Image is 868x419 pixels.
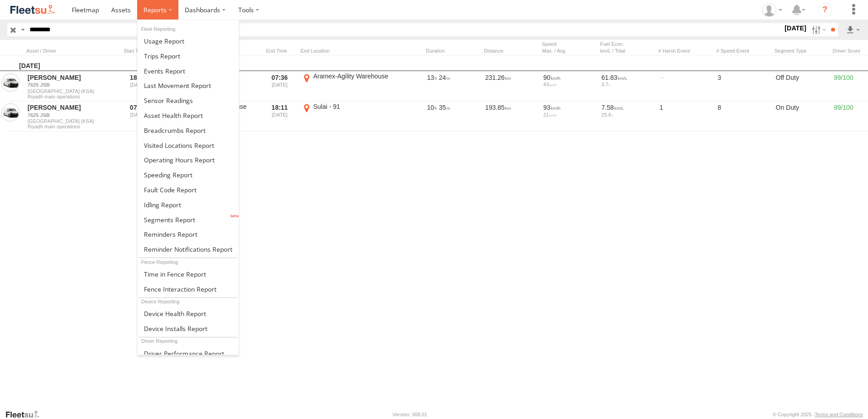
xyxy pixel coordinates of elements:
[138,108,239,123] a: Asset Health Report
[5,410,47,419] a: Visit our Website
[774,102,829,131] div: On Duty
[845,23,861,36] label: Export results as...
[28,103,116,112] a: [PERSON_NAME]
[121,102,155,131] div: Entered prior to selected date range
[138,306,239,321] a: Device Health Report
[716,72,771,100] div: 3
[1,103,20,122] a: View Asset in Asset Management
[484,48,538,54] div: Click to Sort
[602,103,653,112] div: 7.58
[543,112,595,117] div: 21
[138,267,239,282] a: Time in Fences Report
[28,73,116,82] a: [PERSON_NAME]
[484,102,538,131] div: 193.85
[138,182,239,197] a: Fault Code Report
[121,48,155,54] div: Click to Sort
[602,112,653,117] div: 25.6
[138,282,239,297] a: Fence Interaction Report
[138,63,239,78] a: Full Events Report
[138,34,239,49] a: Usage Report
[121,72,155,100] div: Entered prior to selected date range
[1,73,20,92] a: View Asset in Asset Management
[484,72,538,100] div: 231.26
[138,78,239,93] a: Last Movement Report
[439,104,450,111] span: 35
[28,88,116,94] span: [GEOGRAPHIC_DATA] (KSA)
[716,102,771,131] div: 8
[543,103,595,112] div: 93
[543,82,595,87] div: 43
[19,23,26,36] label: Search Query
[262,48,297,54] div: Click to Sort
[262,102,297,131] div: Exited after selected date range
[427,104,437,111] span: 10
[808,23,828,36] label: Search Filter Options
[774,72,829,100] div: Off Duty
[818,3,832,17] i: ?
[9,4,56,16] img: fleetsu-logo-horizontal.svg
[543,73,595,82] div: 90
[301,72,400,100] label: Click to View Event Location
[393,412,427,417] div: Version: 308.01
[138,346,239,361] a: Driver Performance Report
[138,49,239,63] a: Trips Report
[138,321,239,336] a: Device Installs Report
[313,72,399,80] div: Aramex-Agility Warehouse
[28,94,116,99] span: Filter Results to this Group
[138,138,239,153] a: Visited Locations Report
[28,82,116,88] a: 7625 JSB
[783,23,808,33] label: [DATE]
[138,123,239,138] a: Breadcrumbs Report
[28,124,116,129] span: Filter Results to this Group
[602,73,653,82] div: 61.83
[439,74,450,81] span: 24
[138,212,239,227] a: Segments Report
[138,227,239,242] a: Reminders Report
[28,112,116,118] a: 7625 JSB
[138,152,239,167] a: Asset Operating Hours Report
[773,412,863,417] div: © Copyright 2025 -
[658,102,713,131] div: 1
[138,167,239,182] a: Fleet Speed Report
[815,412,863,417] a: Terms and Conditions
[427,74,437,81] span: 13
[28,118,116,124] span: [GEOGRAPHIC_DATA] (KSA)
[313,102,399,111] div: Sulai - 91
[262,72,297,100] div: Exited after selected date range
[138,197,239,212] a: Idling Report
[138,242,239,257] a: Service Reminder Notifications Report
[138,93,239,108] a: Sensor Readings
[602,82,653,87] div: 3.7
[759,3,785,17] div: Mussab Ali
[301,102,400,131] label: Click to View Event Location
